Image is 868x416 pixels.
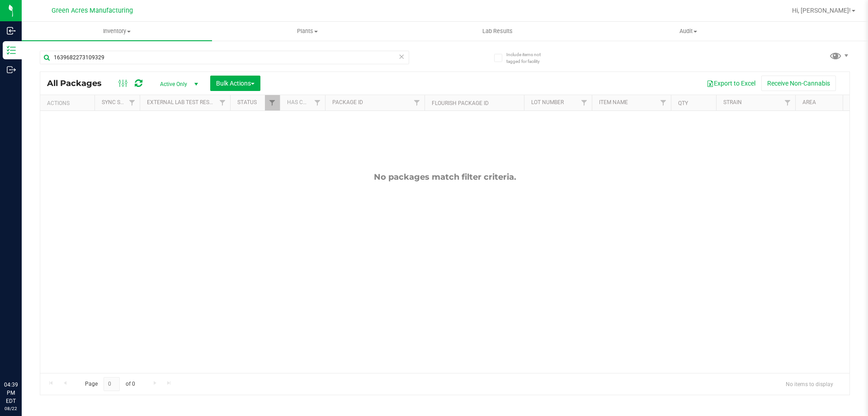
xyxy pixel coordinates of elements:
a: External Lab Test Result [147,99,218,105]
a: Filter [125,95,140,110]
span: Clear [398,51,405,62]
a: Flourish Package ID [432,100,489,106]
a: Status [237,99,257,105]
a: Sync Status [102,99,137,105]
span: Include items not tagged for facility [506,51,552,65]
iframe: Resource center unread badge [27,342,38,353]
a: Qty [678,100,688,106]
a: Filter [656,95,671,110]
button: Bulk Actions [210,76,260,91]
span: Page of 0 [77,377,142,391]
div: Actions [47,100,91,106]
button: Receive Non-Cannabis [761,76,836,91]
span: Audit [594,27,783,35]
span: Lab Results [470,27,525,35]
span: No items to display [778,377,840,391]
p: 08/22 [4,405,18,412]
a: Lot Number [531,99,564,105]
a: Lab Results [402,22,593,41]
a: Filter [215,95,230,110]
a: Filter [410,95,425,110]
a: Audit [593,22,783,41]
span: Plants [212,27,402,35]
inline-svg: Inbound [7,26,16,35]
a: Package ID [332,99,363,105]
a: Filter [780,95,795,110]
iframe: Resource center [9,344,36,371]
input: Search Package ID, Item Name, SKU, Lot or Part Number... [40,51,409,64]
p: 04:39 PM EDT [4,381,18,405]
span: Hi, [PERSON_NAME]! [792,7,851,14]
a: Filter [310,95,325,110]
a: Filter [577,95,592,110]
a: Plants [212,22,402,41]
span: Green Acres Manufacturing [52,7,133,14]
th: Has COA [280,95,325,111]
a: Filter [265,95,280,110]
a: Area [802,99,816,105]
span: Bulk Actions [216,80,255,87]
span: Inventory [22,27,212,35]
button: Export to Excel [701,76,761,91]
a: Inventory [22,22,212,41]
inline-svg: Outbound [7,65,16,74]
a: Item Name [599,99,628,105]
span: All Packages [47,78,111,88]
a: Strain [723,99,742,105]
div: No packages match filter criteria. [40,172,849,182]
inline-svg: Inventory [7,46,16,55]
